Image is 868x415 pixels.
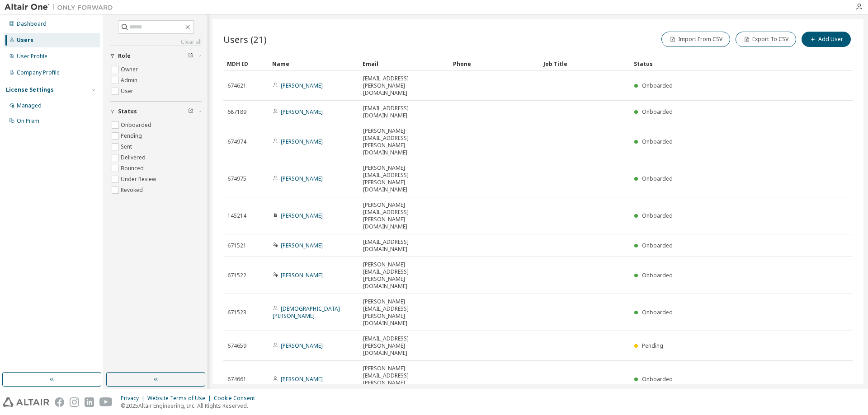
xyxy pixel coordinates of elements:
img: instagram.svg [70,397,79,407]
span: Onboarded [642,375,673,383]
div: User Profile [17,53,47,60]
div: MDH ID [227,56,265,71]
span: [PERSON_NAME][EMAIL_ADDRESS][PERSON_NAME][DOMAIN_NAME] [363,127,445,156]
span: 674659 [227,342,246,350]
p: © 2025 Altair Engineering, Inc. All Rights Reserved. [121,402,260,410]
span: Onboarded [642,212,673,219]
span: Onboarded [642,308,673,316]
div: Name [272,56,355,71]
span: 145214 [227,212,246,219]
img: facebook.svg [55,397,64,407]
a: [PERSON_NAME] [281,138,323,145]
label: Bounced [121,163,146,174]
div: Managed [17,102,42,109]
button: Role [110,46,202,66]
span: 674974 [227,138,246,145]
span: [EMAIL_ADDRESS][PERSON_NAME][DOMAIN_NAME] [363,75,445,97]
span: Status [118,108,137,115]
label: Sent [121,141,134,152]
a: [PERSON_NAME] [281,375,323,383]
span: Role [118,52,131,60]
label: Admin [121,75,139,86]
button: Add User [802,32,851,47]
span: Pending [642,342,663,350]
span: 674661 [227,376,246,383]
a: [PERSON_NAME] [281,108,323,116]
img: altair_logo.svg [3,397,49,407]
div: Privacy [121,395,147,402]
div: Job Title [543,56,627,71]
span: Clear filter [188,108,193,115]
label: Under Review [121,174,158,185]
a: [DEMOGRAPHIC_DATA][PERSON_NAME] [273,305,340,320]
span: Clear filter [188,52,193,60]
span: 671522 [227,272,246,279]
span: Onboarded [642,271,673,279]
span: 687189 [227,108,246,116]
span: Onboarded [642,82,673,89]
span: [EMAIL_ADDRESS][DOMAIN_NAME] [363,238,445,253]
span: 674621 [227,82,246,89]
span: 674975 [227,175,246,182]
span: [EMAIL_ADDRESS][PERSON_NAME][DOMAIN_NAME] [363,335,445,357]
div: Status [634,56,806,71]
img: linkedin.svg [85,397,94,407]
div: On Prem [17,117,39,125]
div: Company Profile [17,69,60,76]
span: Onboarded [642,108,673,116]
div: Phone [453,56,536,71]
div: Email [363,56,446,71]
a: [PERSON_NAME] [281,271,323,279]
label: Pending [121,131,144,141]
span: [PERSON_NAME][EMAIL_ADDRESS][PERSON_NAME][DOMAIN_NAME] [363,201,445,230]
div: Cookie Consent [214,395,260,402]
button: Import From CSV [661,32,730,47]
div: Dashboard [17,20,47,28]
span: Onboarded [642,242,673,249]
div: License Settings [6,86,54,93]
a: Clear all [110,38,202,46]
span: [PERSON_NAME][EMAIL_ADDRESS][PERSON_NAME][DOMAIN_NAME] [363,261,445,290]
span: 671521 [227,242,246,249]
label: Onboarded [121,120,153,131]
label: User [121,86,135,97]
a: [PERSON_NAME] [281,212,323,219]
label: Delivered [121,152,147,163]
div: Website Terms of Use [147,395,214,402]
span: 671523 [227,309,246,316]
a: [PERSON_NAME] [281,175,323,182]
span: Onboarded [642,138,673,145]
span: Onboarded [642,175,673,182]
button: Status [110,102,202,121]
a: [PERSON_NAME] [281,82,323,89]
span: [PERSON_NAME][EMAIL_ADDRESS][PERSON_NAME][DOMAIN_NAME] [363,298,445,327]
img: youtube.svg [99,397,113,407]
span: [PERSON_NAME][EMAIL_ADDRESS][PERSON_NAME][DOMAIN_NAME] [363,164,445,193]
button: Export To CSV [736,32,796,47]
span: [EMAIL_ADDRESS][DOMAIN_NAME] [363,105,445,119]
img: Altair One [5,3,118,12]
div: Users [17,37,33,44]
span: [PERSON_NAME][EMAIL_ADDRESS][PERSON_NAME][DOMAIN_NAME] [363,365,445,394]
label: Owner [121,64,140,75]
label: Revoked [121,185,145,196]
a: [PERSON_NAME] [281,342,323,350]
a: [PERSON_NAME] [281,242,323,249]
span: Users (21) [223,33,267,46]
